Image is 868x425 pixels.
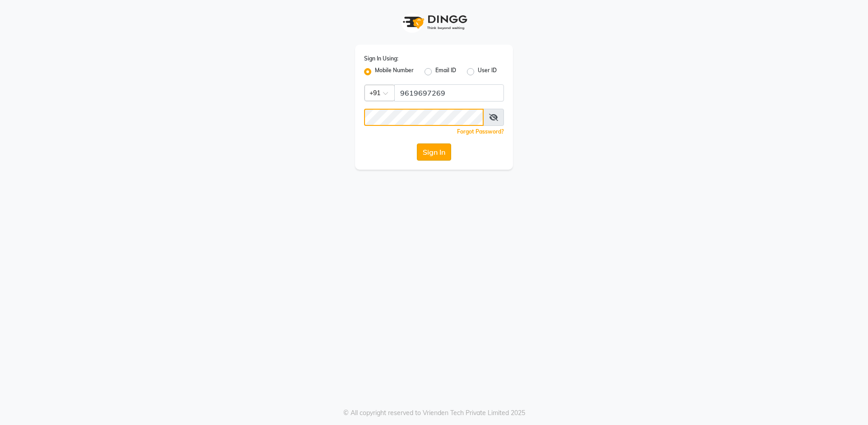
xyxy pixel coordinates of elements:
button: Sign In [417,143,451,161]
input: Username [364,109,484,126]
a: Forgot Password? [457,128,504,135]
input: Username [394,84,504,102]
label: User ID [478,66,497,77]
label: Sign In Using: [364,55,398,63]
label: Email ID [435,66,456,77]
label: Mobile Number [375,66,414,77]
img: logo1.svg [398,9,470,36]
